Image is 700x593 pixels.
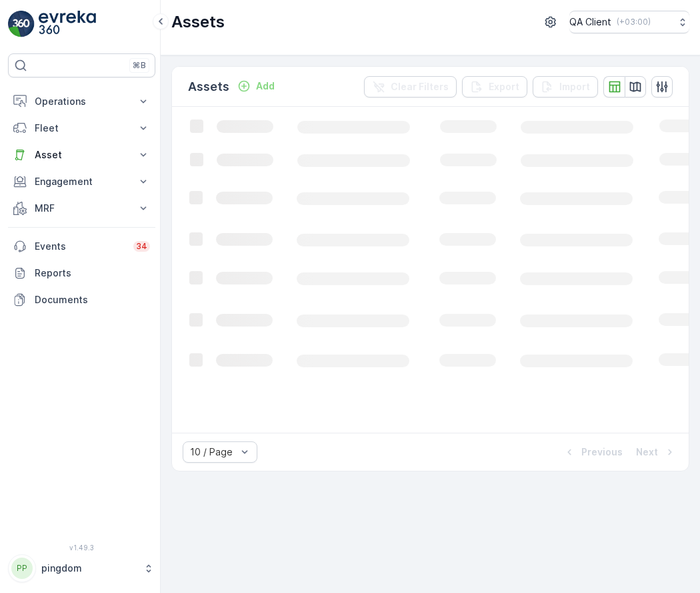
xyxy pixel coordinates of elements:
[39,11,96,37] img: logo_light-DOdMpM7g.png
[8,11,35,37] img: logo
[8,195,155,222] button: MRF
[171,11,225,33] p: Assets
[391,80,449,93] p: Clear Filters
[35,95,129,108] p: Operations
[559,80,590,93] p: Import
[35,175,129,188] p: Engagement
[8,554,155,582] button: PPpingdom
[35,240,125,253] p: Events
[489,80,519,93] p: Export
[8,88,155,115] button: Operations
[11,558,33,579] div: PP
[133,60,146,71] p: ⌘B
[35,293,150,307] p: Documents
[364,76,457,97] button: Clear Filters
[8,168,155,195] button: Engagement
[35,202,129,215] p: MRF
[8,142,155,168] button: Asset
[569,15,611,29] p: QA Client
[8,544,155,552] span: v 1.49.3
[561,444,624,460] button: Previous
[8,115,155,142] button: Fleet
[188,77,229,96] p: Assets
[617,17,651,27] p: ( +03:00 )
[569,11,689,33] button: QA Client(+03:00)
[533,76,598,97] button: Import
[35,266,150,280] p: Reports
[8,286,155,313] a: Documents
[136,241,147,252] p: 34
[635,444,678,460] button: Next
[462,76,527,97] button: Export
[8,233,155,260] a: Events34
[35,148,129,162] p: Asset
[636,445,658,459] p: Next
[41,562,137,575] p: pingdom
[35,122,129,135] p: Fleet
[256,79,275,93] p: Add
[232,78,280,94] button: Add
[8,260,155,286] a: Reports
[581,445,623,459] p: Previous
